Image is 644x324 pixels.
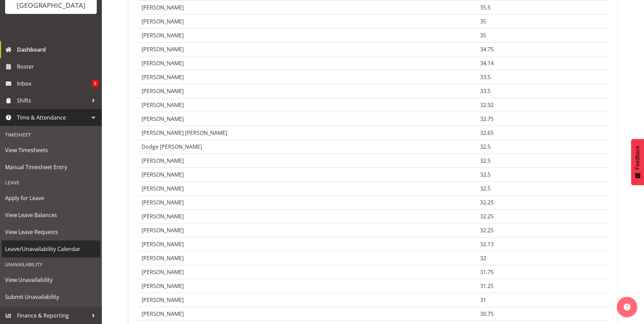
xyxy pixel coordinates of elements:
div: Timesheet [2,128,100,142]
td: [PERSON_NAME] [137,279,476,293]
td: [PERSON_NAME] [137,237,476,251]
td: [PERSON_NAME] [137,293,476,307]
span: 32.5 [480,143,491,150]
a: Manual Timesheet Entry [2,159,100,176]
div: Unavailability [2,257,100,271]
span: Time & Attendance [17,112,88,123]
td: Dodge [PERSON_NAME] [137,140,476,154]
td: [PERSON_NAME] [137,84,476,98]
span: Dashboard [17,44,98,55]
span: View Timesheets [5,145,97,155]
span: Shifts [17,95,88,106]
span: 33.5 [480,73,491,81]
td: [PERSON_NAME] [137,56,476,70]
td: [PERSON_NAME] [137,182,476,196]
td: [PERSON_NAME] [137,112,476,126]
span: 35.5 [480,4,491,11]
span: 32.25 [480,213,494,220]
td: [PERSON_NAME] [137,42,476,56]
a: View Unavailability [2,271,100,288]
span: 32.75 [480,115,494,123]
span: 5 [92,80,98,87]
td: [PERSON_NAME] [137,1,476,15]
a: Submit Unavailability [2,288,100,305]
span: 32.92 [480,101,494,109]
span: Roster [17,61,98,72]
button: Feedback - Show survey [631,139,644,185]
a: Leave/Unavailability Calendar [2,240,100,257]
span: Submit Unavailability [5,292,97,302]
span: 32.65 [480,129,494,137]
span: 35 [480,32,486,39]
td: [PERSON_NAME] [137,265,476,279]
span: Leave/Unavailability Calendar [5,244,97,254]
span: 32.25 [480,227,494,234]
td: [PERSON_NAME] [137,168,476,182]
span: 35 [480,18,486,25]
td: [PERSON_NAME] [137,223,476,237]
span: View Leave Requests [5,227,97,237]
span: Apply for Leave [5,193,97,203]
span: 32 [480,254,486,262]
td: [PERSON_NAME] [137,98,476,112]
td: [PERSON_NAME] [PERSON_NAME] [137,126,476,140]
span: 32.5 [480,185,491,192]
span: View Unavailability [5,275,97,285]
span: Finance & Reporting [17,310,88,321]
td: [PERSON_NAME] [137,15,476,29]
td: [PERSON_NAME] [137,70,476,84]
td: [PERSON_NAME] [137,154,476,168]
span: 31 [480,296,486,304]
td: [PERSON_NAME] [137,29,476,42]
span: 32.13 [480,240,494,248]
span: Manual Timesheet Entry [5,162,97,172]
span: 34.14 [480,59,494,67]
span: 30.75 [480,310,494,318]
span: Inbox [17,78,92,89]
span: Feedback [634,146,641,169]
td: [PERSON_NAME] [137,307,476,321]
span: 33.5 [480,87,491,95]
span: 32.5 [480,171,491,178]
span: View Leave Balances [5,210,97,220]
span: 32.5 [480,157,491,164]
td: [PERSON_NAME] [137,210,476,223]
a: Apply for Leave [2,190,100,206]
div: Leave [2,176,100,190]
img: help-xxl-2.png [624,304,630,310]
span: 31.25 [480,282,494,290]
td: [PERSON_NAME] [137,251,476,265]
span: 32.25 [480,199,494,206]
a: View Timesheets [2,142,100,159]
span: 34.75 [480,46,494,53]
td: [PERSON_NAME] [137,196,476,210]
span: 31.75 [480,268,494,276]
a: View Leave Balances [2,206,100,223]
a: View Leave Requests [2,223,100,240]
